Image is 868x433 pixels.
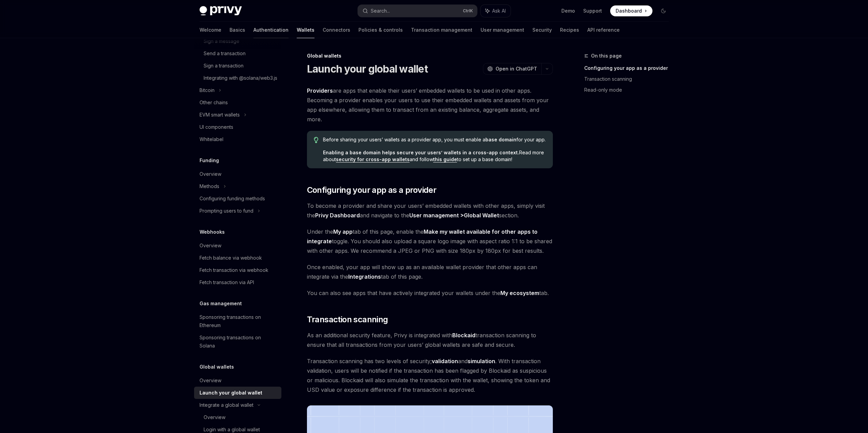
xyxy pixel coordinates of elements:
a: Blockaid [452,332,475,339]
a: Basics [230,22,245,38]
div: Sign a transaction [204,62,244,70]
div: Prompting users to fund [200,207,253,215]
a: Whitelabel [194,133,281,145]
a: UI components [194,121,281,133]
div: Sponsoring transactions on Ethereum [200,313,277,329]
img: dark logo [200,6,242,16]
a: Sign a transaction [194,60,281,72]
button: Search...CtrlK [358,5,477,17]
a: Send a transaction [194,47,281,60]
div: Sponsoring transactions on Solana [200,334,277,350]
a: Authentication [253,22,289,38]
a: Fetch transaction via API [194,276,281,289]
span: Transaction scanning has two levels of security; and . With transaction validation, users will be... [307,356,553,395]
strong: Enabling a base domain helps secure your users’ wallets in a cross-app context. [323,150,519,155]
h5: Funding [200,156,219,165]
a: My app [333,228,353,235]
strong: simulation [468,358,495,365]
a: Connectors [323,22,350,38]
a: Support [583,7,602,14]
button: Open in ChatGPT [483,63,541,75]
a: Integrating with @solana/web3.js [194,72,281,84]
strong: validation [432,358,458,365]
button: Toggle dark mode [658,5,669,16]
a: this guide [433,156,457,163]
h1: Launch your global wallet [307,63,428,75]
a: Welcome [200,22,221,38]
span: Dashboard [616,7,642,14]
strong: Providers [307,87,333,94]
a: Global Wallet [464,212,499,219]
a: User management [481,22,524,38]
div: Fetch transaction via webhook [200,266,268,274]
span: Ask AI [492,7,506,14]
h5: Gas management [200,299,242,308]
div: Other chains [200,98,228,107]
a: Overview [194,411,281,423]
svg: Tip [314,137,319,143]
a: Fetch balance via webhook [194,252,281,264]
div: EVM smart wallets [200,111,240,119]
strong: Privy Dashboard [315,212,360,219]
a: Integrations [348,273,381,280]
span: Open in ChatGPT [496,65,537,72]
div: Overview [200,170,221,178]
div: Configuring funding methods [200,195,265,203]
a: Sponsoring transactions on Ethereum [194,311,281,331]
a: Transaction scanning [584,74,674,84]
a: Other chains [194,96,281,109]
strong: base domain [485,137,516,142]
span: Read more about and follow to set up a base domain! [323,149,546,163]
strong: Make my wallet available for other apps to integrate [307,228,538,245]
a: security for cross-app wallets [336,156,410,163]
span: Configuring your app as a provider [307,185,437,196]
a: Overview [194,239,281,252]
div: Whitelabel [200,135,223,143]
span: As an additional security feature, Privy is integrated with transaction scanning to ensure that a... [307,330,553,350]
span: Under the tab of this page, enable the toggle. You should also upload a square logo image with as... [307,227,553,256]
a: Demo [561,7,575,14]
div: Global wallets [307,52,553,59]
a: Read-only mode [584,84,674,95]
span: are apps that enable their users’ embedded wallets to be used in other apps. Becoming a provider ... [307,86,553,124]
div: Methods [200,182,219,190]
div: Integrate a global wallet [200,401,253,409]
a: Overview [194,168,281,180]
span: Before sharing your users’ wallets as a provider app, you must enable a for your app. [323,136,546,143]
span: Once enabled, your app will show up as an available wallet provider that other apps can integrate... [307,262,553,281]
strong: My ecosystem [500,290,539,296]
div: Overview [200,376,221,385]
span: Transaction scanning [307,314,388,325]
span: Ctrl K [463,8,473,14]
a: Configuring funding methods [194,192,281,205]
div: Overview [200,242,221,250]
a: Recipes [560,22,579,38]
a: Sponsoring transactions on Solana [194,331,281,352]
h5: Webhooks [200,228,225,236]
span: To become a provider and share your users’ embedded wallets with other apps, simply visit the and... [307,201,553,220]
div: Send a transaction [204,49,246,58]
a: Configuring your app as a provider [584,63,674,74]
div: Fetch balance via webhook [200,254,262,262]
button: Ask AI [481,5,511,17]
strong: User management > [409,212,499,219]
a: Security [532,22,552,38]
strong: Integrations [348,273,381,280]
span: On this page [591,52,622,60]
div: Launch your global wallet [200,389,262,397]
h5: Global wallets [200,363,234,371]
a: Dashboard [610,5,652,16]
a: Transaction management [411,22,472,38]
div: UI components [200,123,233,131]
div: Search... [371,7,390,15]
a: My ecosystem [500,290,539,297]
a: Launch your global wallet [194,387,281,399]
a: Overview [194,374,281,387]
div: Fetch transaction via API [200,278,254,287]
a: Wallets [297,22,314,38]
a: Fetch transaction via webhook [194,264,281,276]
div: Integrating with @solana/web3.js [204,74,277,82]
a: Policies & controls [358,22,403,38]
span: You can also see apps that have actively integrated your wallets under the tab. [307,288,553,298]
